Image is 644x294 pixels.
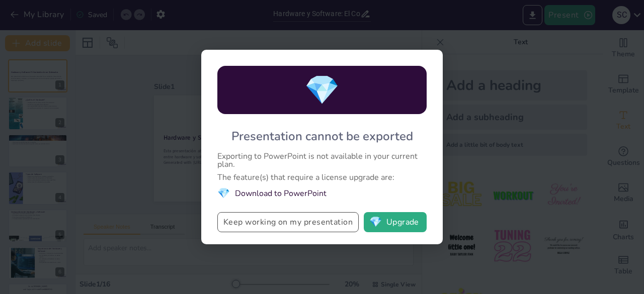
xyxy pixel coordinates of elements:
div: Presentation cannot be exported [231,128,413,144]
button: diamondUpgrade [364,212,427,232]
li: Download to PowerPoint [217,186,427,200]
button: Keep working on my presentation [217,212,359,232]
div: Exporting to PowerPoint is not available in your current plan. [217,152,427,168]
div: The feature(s) that require a license upgrade are: [217,173,427,181]
span: diamond [304,71,340,110]
span: diamond [369,217,382,227]
span: diamond [217,186,230,200]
